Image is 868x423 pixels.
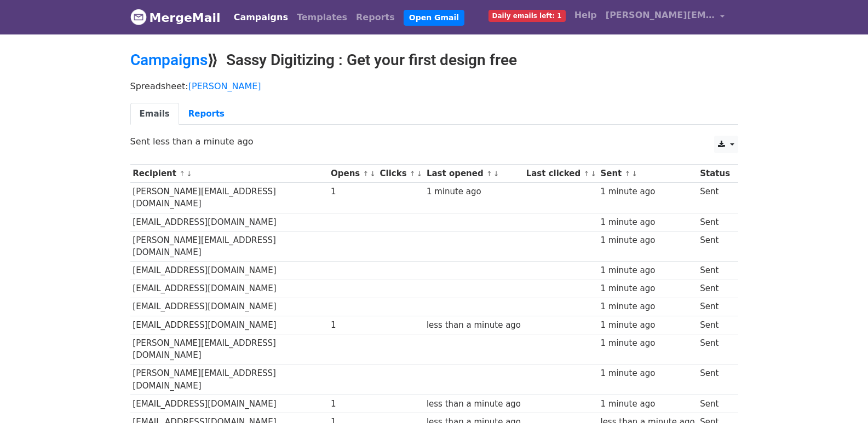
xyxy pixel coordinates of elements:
[600,186,694,198] div: 1 minute ago
[631,170,637,178] a: ↓
[697,165,732,183] th: Status
[583,170,589,178] a: ↑
[486,170,492,178] a: ↑
[600,282,694,295] div: 1 minute ago
[697,262,732,280] td: Sent
[590,170,596,178] a: ↓
[130,280,329,298] td: [EMAIL_ADDRESS][DOMAIN_NAME]
[600,216,694,229] div: 1 minute ago
[130,136,738,147] p: Sent less than a minute ago
[130,51,208,69] a: Campaigns
[179,103,234,125] a: Reports
[606,9,715,22] span: [PERSON_NAME][EMAIL_ADDRESS][DOMAIN_NAME]
[130,51,738,69] h2: ⟫ Sassy Digitizing : Get your first design free
[130,213,329,231] td: [EMAIL_ADDRESS][DOMAIN_NAME]
[600,337,694,350] div: 1 minute ago
[404,10,464,26] a: Open Gmail
[427,186,521,198] div: 1 minute ago
[697,364,732,395] td: Sent
[600,319,694,332] div: 1 minute ago
[417,170,423,178] a: ↓
[130,395,329,413] td: [EMAIL_ADDRESS][DOMAIN_NAME]
[292,7,352,28] a: Templates
[410,170,416,178] a: ↑
[601,4,729,30] a: [PERSON_NAME][EMAIL_ADDRESS][DOMAIN_NAME]
[697,395,732,413] td: Sent
[484,4,570,26] a: Daily emails left: 1
[600,367,694,380] div: 1 minute ago
[130,298,329,316] td: [EMAIL_ADDRESS][DOMAIN_NAME]
[130,231,329,262] td: [PERSON_NAME][EMAIL_ADDRESS][DOMAIN_NAME]
[352,7,399,28] a: Reports
[130,80,738,92] p: Spreadsheet:
[331,186,375,198] div: 1
[331,398,375,410] div: 1
[600,300,694,313] div: 1 minute ago
[600,264,694,277] div: 1 minute ago
[697,316,732,334] td: Sent
[130,364,329,395] td: [PERSON_NAME][EMAIL_ADDRESS][DOMAIN_NAME]
[697,280,732,298] td: Sent
[130,262,329,280] td: [EMAIL_ADDRESS][DOMAIN_NAME]
[427,319,521,332] div: less than a minute ago
[377,165,424,183] th: Clicks
[488,10,566,22] span: Daily emails left: 1
[370,170,376,178] a: ↓
[570,4,601,26] a: Help
[697,298,732,316] td: Sent
[130,103,179,125] a: Emails
[598,165,698,183] th: Sent
[130,6,221,29] a: MergeMail
[424,165,524,183] th: Last opened
[363,170,369,178] a: ↑
[328,165,377,183] th: Opens
[697,231,732,262] td: Sent
[625,170,631,178] a: ↑
[130,165,329,183] th: Recipient
[600,234,694,247] div: 1 minute ago
[493,170,499,178] a: ↓
[130,316,329,334] td: [EMAIL_ADDRESS][DOMAIN_NAME]
[186,170,192,178] a: ↓
[697,213,732,231] td: Sent
[130,9,147,25] img: MergeMail logo
[188,81,261,91] a: [PERSON_NAME]
[229,7,292,28] a: Campaigns
[697,334,732,364] td: Sent
[179,170,185,178] a: ↑
[600,398,694,410] div: 1 minute ago
[524,165,598,183] th: Last clicked
[130,183,329,213] td: [PERSON_NAME][EMAIL_ADDRESS][DOMAIN_NAME]
[427,398,521,410] div: less than a minute ago
[130,334,329,364] td: [PERSON_NAME][EMAIL_ADDRESS][DOMAIN_NAME]
[697,183,732,213] td: Sent
[331,319,375,332] div: 1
